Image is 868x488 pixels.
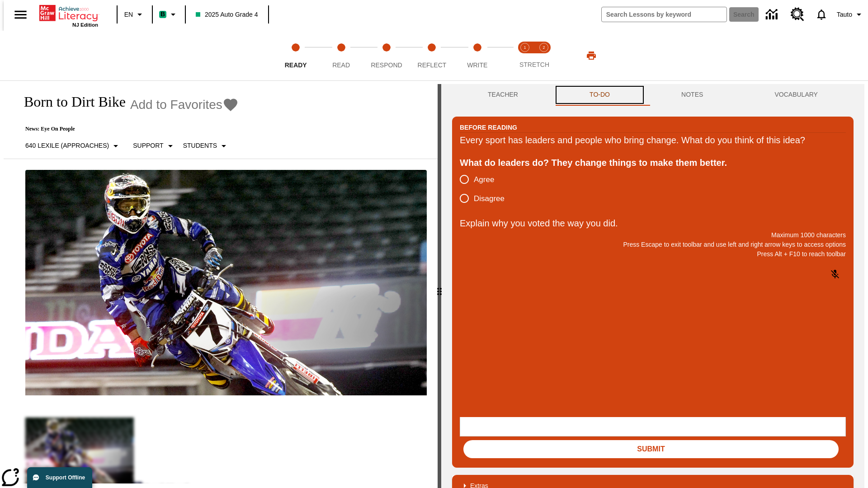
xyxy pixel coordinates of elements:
button: Open side menu [7,1,34,28]
text: 1 [524,45,526,50]
p: Students [183,141,217,150]
button: Write step 5 of 5 [451,31,504,80]
div: reading [4,84,438,483]
span: B [160,9,165,20]
button: Read step 2 of 5 [315,31,367,80]
button: Print [577,47,606,64]
text: 2 [542,45,545,50]
button: Add to Favorites - Born to Dirt Bike [130,97,239,113]
input: search field [602,7,726,22]
div: poll [460,170,512,208]
p: Press Alt + F10 to reach toolbar [460,249,846,259]
button: Stretch Respond step 2 of 2 [531,31,557,80]
span: Add to Favorites [130,98,222,112]
span: Write [467,61,487,69]
p: Explain why you voted the way you did. [460,216,846,230]
button: Profile/Settings [833,6,868,23]
p: Maximum 1000 characters [460,230,846,240]
button: NOTES [646,84,739,106]
span: Read [332,61,350,69]
p: 640 Lexile (Approaches) [25,141,109,150]
button: Language: EN, Select a language [120,6,149,23]
span: Agree [474,174,494,186]
span: Ready [285,61,307,69]
button: Submit [463,440,839,458]
button: Reflect step 4 of 5 [406,31,458,80]
button: Click to activate and allow voice recognition [824,263,846,285]
div: What do leaders do? They change things to make them better. [460,155,846,170]
div: activity [441,84,864,488]
div: Instructional Panel Tabs [452,84,854,106]
div: Every sport has leaders and people who bring change. What do you think of this idea? [460,133,846,147]
a: Resource Center, Will open in new tab [785,2,810,27]
body: Explain why you voted the way you did. Maximum 1000 characters Press Alt + F10 to reach toolbar P... [4,7,132,15]
h2: Before Reading [460,122,517,132]
span: EN [124,10,133,19]
span: NJ Edition [72,22,98,28]
button: Support Offline [27,467,92,488]
img: Motocross racer James Stewart flies through the air on his dirt bike. [25,170,427,396]
button: Boost Class color is mint green. Change class color [156,6,182,23]
span: Support Offline [46,474,85,481]
button: Stretch Read step 1 of 2 [512,31,538,80]
span: Respond [371,61,402,69]
span: Disagree [474,193,505,205]
span: Tauto [837,10,852,19]
a: Notifications [810,3,833,26]
h1: Born to Dirt Bike [14,94,126,110]
button: Teacher [452,84,554,106]
button: Scaffolds, Support [129,138,179,154]
button: Respond step 3 of 5 [360,31,413,80]
button: Ready step 1 of 5 [269,31,322,80]
span: 2025 Auto Grade 4 [196,10,258,19]
p: Press Escape to exit toolbar and use left and right arrow keys to access options [460,240,846,249]
span: Reflect [418,61,447,69]
div: Home [39,3,98,28]
a: Data Center [760,2,785,27]
button: Select Student [179,138,233,154]
p: News: Eye On People [14,126,239,132]
span: STRETCH [519,61,549,68]
button: TO-DO [554,84,646,106]
button: VOCABULARY [739,84,854,106]
button: Select Lexile, 640 Lexile (Approaches) [22,138,125,154]
div: Press Enter or Spacebar and then press right and left arrow keys to move the slider [438,84,441,488]
p: Support [133,141,163,150]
